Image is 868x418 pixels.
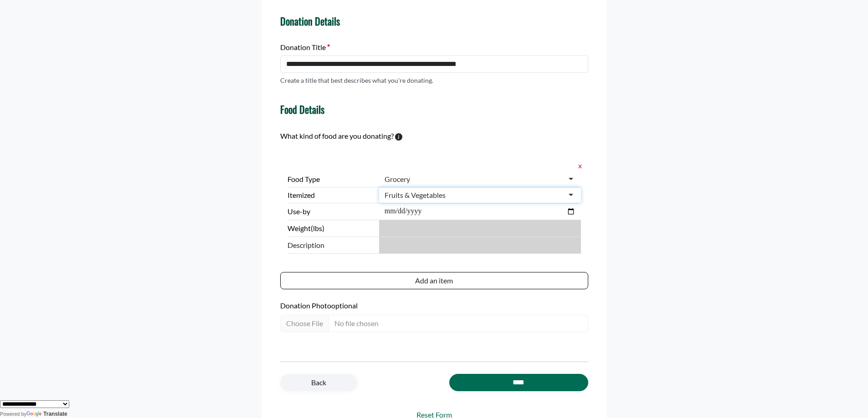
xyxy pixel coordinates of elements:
span: Description [288,240,375,251]
a: Translate [26,411,67,417]
p: Create a title that best describes what you're donating. [280,76,433,85]
h4: Food Details [280,103,324,115]
label: Food Type [288,174,375,185]
label: What kind of food are you donating? [280,131,394,141]
img: Google Translate [26,411,43,418]
label: Itemized [288,190,375,201]
button: x [575,160,581,171]
button: Add an item [280,272,588,289]
div: Grocery [385,175,410,184]
h4: Donation Details [280,15,588,27]
a: Back [280,374,357,391]
label: Donation Photo [280,300,588,311]
label: Use-by [288,206,375,217]
label: Donation Title [280,42,330,53]
div: Fruits & Vegetables [385,191,446,200]
label: Weight [288,223,375,234]
span: (lbs) [311,224,324,232]
svg: To calculate environmental impacts, we follow the Food Loss + Waste Protocol [395,133,402,141]
span: optional [331,301,358,310]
